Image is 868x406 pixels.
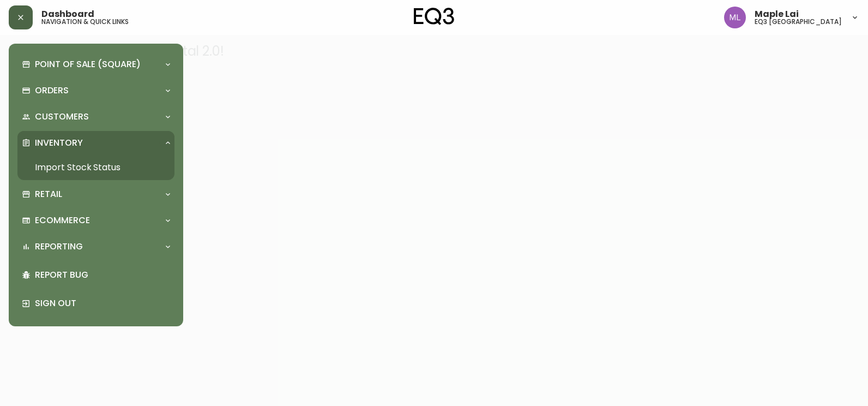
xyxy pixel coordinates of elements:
[35,241,83,253] p: Reporting
[35,297,170,309] p: Sign Out
[17,79,174,103] div: Orders
[17,289,174,318] div: Sign Out
[755,10,799,19] span: Maple Lai
[35,111,89,123] p: Customers
[755,19,842,25] h5: eq3 [GEOGRAPHIC_DATA]
[17,131,174,155] div: Inventory
[17,261,174,289] div: Report Bug
[41,10,94,19] span: Dashboard
[414,8,454,25] img: logo
[35,137,83,149] p: Inventory
[724,7,746,28] img: 61e28cffcf8cc9f4e300d877dd684943
[35,214,90,226] p: Ecommerce
[35,269,170,281] p: Report Bug
[35,85,69,97] p: Orders
[17,52,174,76] div: Point of Sale (Square)
[17,182,174,206] div: Retail
[35,58,141,70] p: Point of Sale (Square)
[17,105,174,129] div: Customers
[17,208,174,232] div: Ecommerce
[17,155,174,180] a: Import Stock Status
[41,19,129,25] h5: navigation & quick links
[35,188,62,200] p: Retail
[17,235,174,259] div: Reporting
